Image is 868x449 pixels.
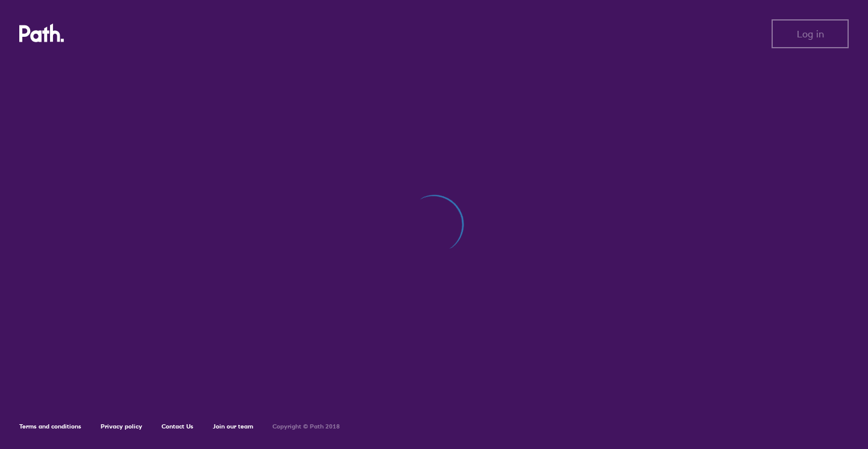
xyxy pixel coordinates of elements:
button: Log in [772,19,849,48]
span: Log in [797,28,824,39]
a: Contact Us [162,422,193,430]
a: Privacy policy [101,422,142,430]
a: Terms and conditions [19,422,81,430]
a: Join our team [213,422,253,430]
h6: Copyright © Path 2018 [272,423,340,430]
